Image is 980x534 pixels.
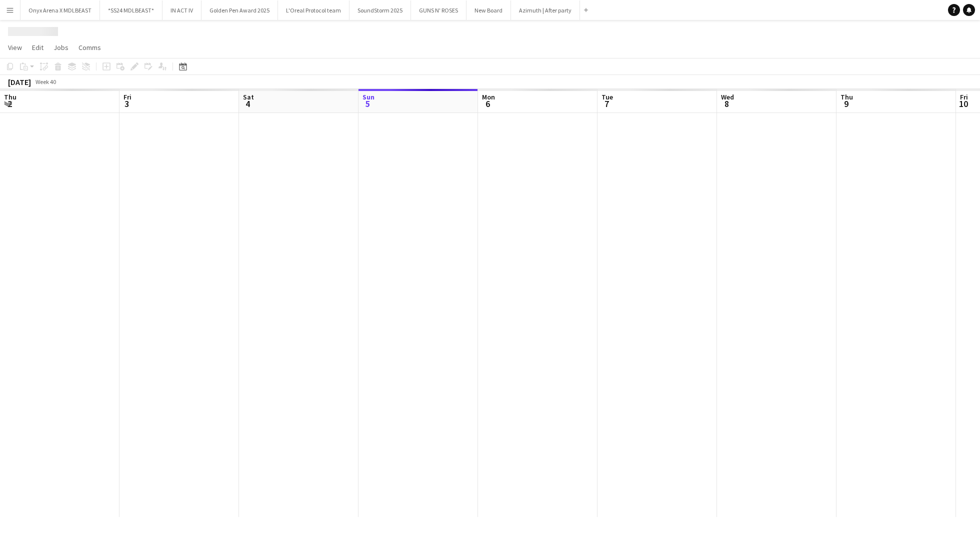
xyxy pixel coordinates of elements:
button: New Board [466,0,511,20]
span: Fri [123,92,131,101]
span: Tue [601,92,613,101]
button: IN ACT IV [162,0,201,20]
span: Wed [721,92,734,101]
button: GUNS N' ROSES [411,0,466,20]
button: Azimuth | After party [511,0,580,20]
span: 5 [361,98,374,109]
a: Comms [74,41,105,54]
span: 7 [600,98,613,109]
span: 2 [2,98,16,109]
a: Jobs [49,41,72,54]
span: Thu [840,92,853,101]
span: View [8,43,22,52]
span: 10 [958,98,968,109]
span: 8 [719,98,734,109]
button: Golden Pen Award 2025 [201,0,278,20]
span: Week 40 [33,78,58,85]
span: 4 [241,98,254,109]
span: Comms [78,43,101,52]
div: [DATE] [8,77,31,87]
span: Jobs [53,43,68,52]
span: 6 [480,98,495,109]
button: *SS24 MDLBEAST* [100,0,162,20]
button: L'Oreal Protocol team [278,0,349,20]
span: Fri [960,92,968,101]
button: SoundStorm 2025 [349,0,411,20]
button: Onyx Arena X MDLBEAST [20,0,100,20]
span: Edit [32,43,43,52]
span: Thu [4,92,16,101]
a: View [4,41,26,54]
span: 9 [839,98,853,109]
span: 3 [122,98,131,109]
span: Sat [243,92,254,101]
a: Edit [28,41,47,54]
span: Mon [482,92,495,101]
span: Sun [362,92,374,101]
